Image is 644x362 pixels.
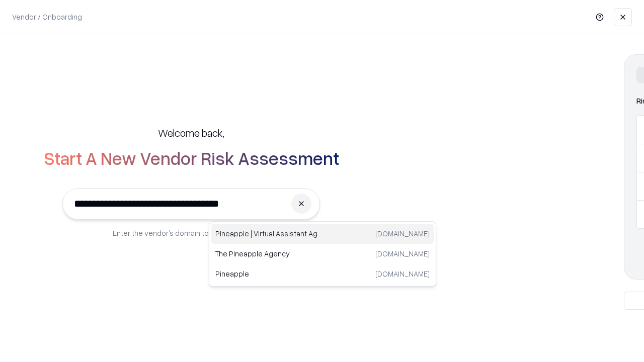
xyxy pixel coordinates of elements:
p: [DOMAIN_NAME] [375,248,430,259]
p: [DOMAIN_NAME] [375,268,430,279]
p: Pineapple [215,268,323,279]
p: The Pineapple Agency [215,248,323,259]
p: [DOMAIN_NAME] [375,228,430,239]
p: Enter the vendor’s domain to begin onboarding [113,228,270,238]
h5: Welcome back, [158,126,224,140]
p: Pineapple | Virtual Assistant Agency [215,228,323,239]
p: Vendor / Onboarding [12,12,82,22]
h2: Start A New Vendor Risk Assessment [44,148,339,168]
div: Suggestions [209,221,436,287]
